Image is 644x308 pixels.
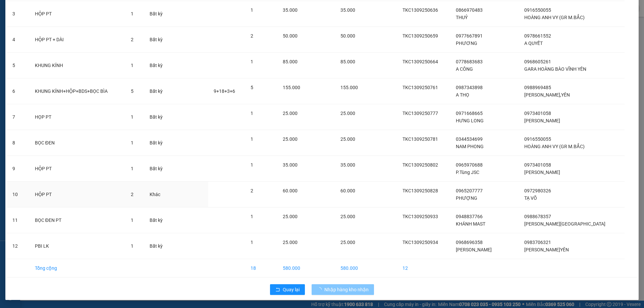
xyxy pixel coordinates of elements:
[340,7,355,13] span: 35.000
[7,104,30,130] td: 7
[402,188,438,193] span: TKC1309250828
[251,7,253,13] span: 1
[7,182,30,207] td: 10
[456,92,469,98] span: A THỌ
[456,111,483,116] span: 0971668665
[456,144,484,149] span: NAM PHONG
[456,170,479,175] span: P.Tùng JSC
[270,284,305,295] button: rollbackQuay lại
[524,118,560,123] span: [PERSON_NAME]
[283,214,298,219] span: 25.000
[283,33,298,39] span: 50.000
[524,221,605,227] span: [PERSON_NAME][GEOGRAPHIC_DATA]
[456,247,492,252] span: [PERSON_NAME]
[30,130,126,156] td: BỌC ĐEN
[7,156,30,182] td: 9
[214,88,235,94] span: 9+18+3+6
[324,286,369,293] span: Nhập hàng kho nhận
[524,170,560,175] span: [PERSON_NAME]
[340,85,358,90] span: 155.000
[402,85,438,90] span: TKC1309250761
[144,207,172,233] td: Bất kỳ
[63,16,280,25] li: 271 - [PERSON_NAME] - [GEOGRAPHIC_DATA] - [GEOGRAPHIC_DATA]
[456,85,483,90] span: 0987343898
[7,27,30,53] td: 4
[456,214,483,219] span: 0948837766
[397,259,450,278] td: 12
[30,259,126,278] td: Tổng cộng
[524,59,551,64] span: 0968605261
[402,240,438,245] span: TKC1309250934
[456,33,483,39] span: 0977667891
[402,33,438,39] span: TKC1309250659
[524,7,551,13] span: 0916550055
[524,247,569,252] span: [PERSON_NAME]YÊN
[144,78,172,104] td: Bất kỳ
[524,214,551,219] span: 0988678357
[30,156,126,182] td: HỘP PT
[402,59,438,64] span: TKC1309250664
[144,104,172,130] td: Bất kỳ
[402,111,438,116] span: TKC1309250777
[456,136,483,142] span: 0344534699
[251,214,253,219] span: 1
[456,221,485,227] span: KHÁNH MAST
[456,195,477,201] span: PHƯỢNG
[30,104,126,130] td: HỌP PT
[524,144,585,149] span: HOÀNG ANH VY (GR M.BẮC)
[524,240,551,245] span: 0983706321
[456,59,483,64] span: 0778683683
[131,243,133,249] span: 1
[283,162,298,168] span: 35.000
[251,136,253,142] span: 1
[30,1,126,27] td: HỘP PT
[251,240,253,245] span: 1
[340,240,355,245] span: 25.000
[131,11,133,16] span: 1
[131,192,133,197] span: 2
[283,240,298,245] span: 25.000
[340,214,355,219] span: 25.000
[524,66,586,72] span: GARA HOÀNG BÀO VĨNH YÊN
[131,37,133,42] span: 2
[277,259,316,278] td: 580.000
[144,27,172,53] td: Bất kỳ
[524,136,551,142] span: 0916550055
[524,15,585,20] span: HOÀNG ANH VY (GR M.BẮC)
[283,188,298,193] span: 60.000
[524,188,551,193] span: 0972980326
[456,15,468,20] span: THUỶ
[131,166,133,171] span: 1
[524,162,551,168] span: 0973401058
[131,218,133,223] span: 1
[456,240,483,245] span: 0968696358
[251,111,253,116] span: 1
[144,53,172,78] td: Bất kỳ
[283,136,298,142] span: 25.000
[456,118,484,123] span: HƯNG LONG
[144,156,172,182] td: Bất kỳ
[8,8,59,42] img: logo.jpg
[402,136,438,142] span: TKC1309250781
[340,162,355,168] span: 35.000
[456,162,483,168] span: 0965970688
[456,7,483,13] span: 0866970483
[131,63,133,68] span: 1
[8,46,100,68] b: GỬI : VP [GEOGRAPHIC_DATA]
[275,287,280,293] span: rollback
[283,111,298,116] span: 25.000
[283,286,300,293] span: Quay lại
[7,233,30,259] td: 12
[30,78,126,104] td: KHUNG KÍNH+HỘP+BDS+BỌC BÌA
[524,195,537,201] span: TẠ VÕ
[456,66,473,72] span: A CÔNG
[317,287,324,292] span: loading
[30,27,126,53] td: HỘP PT + DÀI
[340,136,355,142] span: 25.000
[524,33,551,39] span: 0978661552
[340,33,355,39] span: 50.000
[30,53,126,78] td: KHUNG KÍNH
[456,41,477,46] span: PHƯƠNG
[524,85,551,90] span: 0988969485
[402,162,438,168] span: TKC1309250802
